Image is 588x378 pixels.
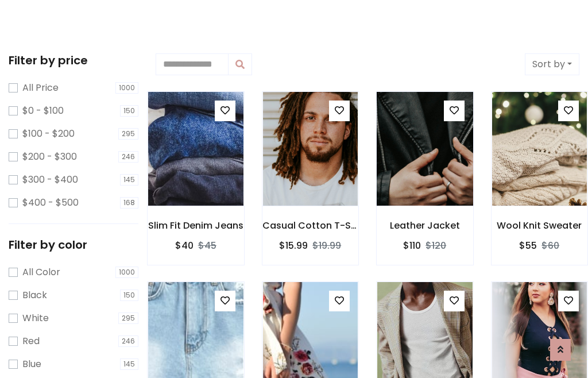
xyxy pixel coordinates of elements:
span: 246 [118,151,138,163]
del: $45 [198,239,216,252]
h6: $15.99 [279,240,308,251]
h6: Slim Fit Denim Jeans [148,220,244,231]
h6: $55 [519,240,537,251]
span: 168 [120,197,138,209]
label: Black [22,288,47,302]
label: $100 - $200 [22,127,75,141]
h6: Leather Jacket [377,220,473,231]
label: Blue [22,357,41,371]
span: 1000 [115,267,138,278]
h6: Wool Knit Sweater [492,220,588,231]
label: $0 - $100 [22,104,64,118]
h6: $110 [403,240,421,251]
label: Red [22,334,40,348]
h6: Casual Cotton T-Shirt [262,220,359,231]
del: $120 [425,239,446,252]
span: 145 [120,174,138,186]
h6: $40 [175,240,194,251]
span: 246 [118,335,138,347]
span: 150 [120,105,138,117]
h5: Filter by color [9,238,138,252]
span: 295 [118,128,138,140]
label: $400 - $500 [22,196,79,210]
label: White [22,311,49,325]
span: 145 [120,358,138,370]
label: $200 - $300 [22,150,77,164]
label: All Color [22,265,60,279]
label: $300 - $400 [22,173,78,187]
span: 150 [120,290,138,301]
button: Sort by [525,53,579,75]
span: 1000 [115,82,138,94]
label: All Price [22,81,59,95]
del: $60 [541,239,559,252]
del: $19.99 [312,239,341,252]
h5: Filter by price [9,53,138,67]
span: 295 [118,313,138,324]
